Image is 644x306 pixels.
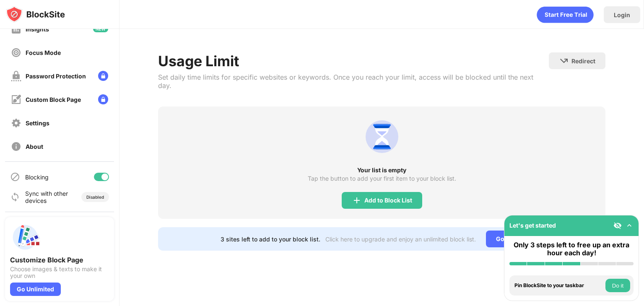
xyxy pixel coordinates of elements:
div: Insights [26,26,49,33]
div: Go Unlimited [10,283,61,296]
div: Tap the button to add your first item to your block list. [308,175,456,182]
img: settings-off.svg [11,118,21,128]
div: Disabled [86,194,104,200]
div: Choose images & texts to make it your own [10,266,109,279]
img: sync-icon.svg [10,192,20,202]
div: Let's get started [509,222,556,229]
div: Add to Block List [364,197,412,204]
div: Password Protection [26,73,86,80]
div: Only 3 steps left to free up an extra hour each day! [509,241,634,257]
img: eye-not-visible.svg [613,221,622,230]
img: omni-setup-toggle.svg [625,221,634,230]
div: Set daily time limits for specific websites or keywords. Once you reach your limit, access will b... [158,73,549,90]
div: Settings [26,119,49,127]
div: About [26,143,43,150]
img: password-protection-off.svg [11,71,21,81]
div: animation [537,6,594,23]
img: lock-menu.svg [98,71,108,81]
img: logo-blocksite.svg [6,6,65,23]
div: Sync with other devices [25,190,68,204]
div: Login [614,11,630,18]
div: Go Unlimited [486,231,543,247]
img: blocking-icon.svg [10,172,20,182]
div: Focus Mode [26,49,61,56]
img: about-off.svg [11,141,21,152]
button: Do it [605,279,630,292]
img: focus-off.svg [11,47,21,58]
div: Click here to upgrade and enjoy an unlimited block list. [325,236,476,243]
img: new-icon.svg [93,26,108,32]
div: 3 sites left to add to your block list. [221,236,320,243]
img: insights-off.svg [11,24,21,34]
img: push-custom-page.svg [10,222,40,252]
div: Blocking [25,174,49,181]
div: Custom Block Page [26,96,81,103]
img: lock-menu.svg [98,94,108,104]
div: Customize Block Page [10,256,109,264]
img: customize-block-page-off.svg [11,94,21,105]
div: Pin BlockSite to your taskbar [514,283,603,288]
div: Redirect [571,57,595,65]
div: Usage Limit [158,52,549,70]
img: usage-limit.svg [362,117,402,157]
div: Your list is empty [158,167,605,174]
